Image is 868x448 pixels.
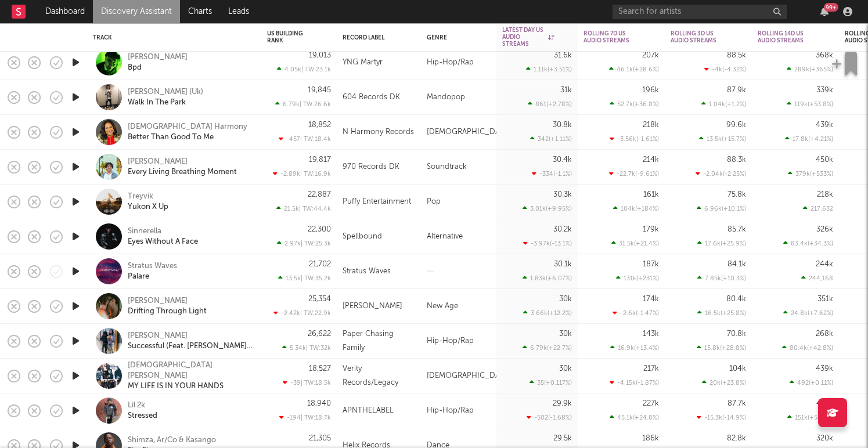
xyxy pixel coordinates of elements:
[699,135,746,143] div: 13.5k ( +15.7 % )
[343,125,414,139] div: N Harmony Records
[554,52,572,59] div: 31.6k
[824,3,838,12] div: 99 +
[128,202,168,212] a: Yukon X Up
[267,135,331,143] div: -457 | TW: 18.4k
[128,97,186,108] a: Walk In The Park
[421,289,496,324] div: New Age
[128,167,237,178] a: Every Living Breathing Moment
[758,30,816,44] div: Rolling 14D US Audio Streams
[421,219,496,254] div: Alternative
[613,205,659,212] div: 104k ( +184 % )
[128,132,214,143] a: Better Than Good To Me
[128,157,188,167] div: [PERSON_NAME]
[783,309,833,317] div: 24.8k ( +7.62 % )
[128,411,157,421] a: Stressed
[816,261,833,268] div: 244k
[128,261,177,272] div: Stratus Waves
[559,295,572,303] div: 30k
[610,100,659,108] div: 52.7k ( +36.8 % )
[610,344,659,352] div: 16.9k ( +13.4 % )
[610,135,659,143] div: -3.56k ( -1.61 % )
[553,191,572,198] div: 30.3k
[727,435,746,442] div: 82.8k
[782,344,833,352] div: 80.4k ( +42.8 % )
[343,91,400,104] div: 604 Records DK
[308,330,331,338] div: 26,622
[267,30,314,44] div: US Building Rank
[267,274,331,282] div: 13.5k | TW: 35.2k
[559,365,572,373] div: 30k
[128,381,224,392] div: MY LIFE IS IN YOUR HANDS
[128,360,253,381] a: [DEMOGRAPHIC_DATA][PERSON_NAME]
[727,191,746,198] div: 75.8k
[343,56,383,70] div: YNG Martyr
[671,30,729,44] div: Rolling 3D US Audio Streams
[128,63,142,73] div: Bpd
[128,306,207,317] div: Drifting Through Light
[584,30,642,44] div: Rolling 7D US Audio Streams
[801,274,833,282] div: 244,168
[309,435,331,442] div: 21,305
[307,400,331,407] div: 18,940
[553,226,572,233] div: 30.2k
[642,435,659,442] div: 186k
[816,121,833,129] div: 439k
[267,100,331,108] div: 6.79k | TW: 26.6k
[421,324,496,359] div: Hip-Hop/Rap
[267,379,331,386] div: -39 | TW: 18.5k
[267,240,331,247] div: 2.97k | TW: 25.3k
[421,150,496,185] div: Soundtrack
[128,331,188,341] a: [PERSON_NAME]
[308,86,331,94] div: 19,845
[696,170,746,178] div: -2.04k ( -2.25 % )
[816,400,833,407] div: 410k
[560,86,572,94] div: 31k
[128,52,188,63] a: [PERSON_NAME]
[128,122,247,132] a: [DEMOGRAPHIC_DATA] Harmony
[128,192,153,202] a: Treyvik
[309,365,331,373] div: 18,527
[421,185,496,219] div: Pop
[787,66,833,73] div: 289k ( +365 % )
[523,309,572,317] div: 3.66k ( +12.2 % )
[267,170,331,178] div: -2.89k | TW: 16.9k
[643,400,659,407] div: 227k
[820,7,829,16] button: 99+
[697,274,746,282] div: 7.85k ( +10.3 % )
[523,274,572,282] div: 1.83k ( +6.07 % )
[642,86,659,94] div: 196k
[554,261,572,268] div: 30.1k
[816,365,833,373] div: 439k
[727,52,746,59] div: 88.5k
[702,379,746,386] div: 20k ( +23.8 % )
[309,156,331,164] div: 19,817
[128,296,188,306] a: [PERSON_NAME]
[816,330,833,338] div: 268k
[803,205,833,212] div: 217,632
[642,52,659,59] div: 207k
[128,435,216,446] a: Shimza, Ar/Co & Kasango
[727,400,746,407] div: 87.7k
[697,205,746,212] div: 6.96k ( +10.1 % )
[727,226,746,233] div: 85.7k
[308,191,331,198] div: 22,887
[421,45,496,80] div: Hip-Hop/Rap
[267,309,331,317] div: -2.42k | TW: 22.9k
[729,365,746,373] div: 104k
[309,52,331,59] div: 19,013
[421,359,496,393] div: [DEMOGRAPHIC_DATA]
[523,344,572,352] div: 6.79k ( +22.7 % )
[816,156,833,164] div: 450k
[553,435,572,442] div: 29.5k
[727,261,746,268] div: 84.1k
[128,87,203,97] a: [PERSON_NAME] (Uk)
[343,34,398,41] div: Record Label
[783,240,833,247] div: 83.4k ( +34.3 % )
[128,272,149,282] div: Palare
